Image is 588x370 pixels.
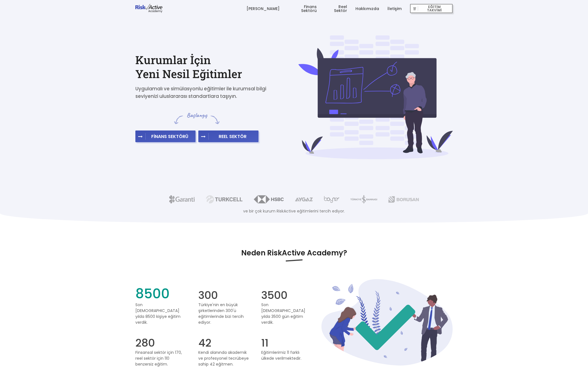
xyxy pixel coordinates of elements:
[135,334,187,348] span: 280
[135,85,275,100] p: Uygulamalı ve simülasyonlu eğitimler ile kurumsal bilgi seviyenizi uluslararası standartlara taşı...
[295,195,313,204] img: aygaz.png
[261,286,313,301] span: 3500
[135,248,453,261] h3: Neden RiskActive Academy?
[298,35,453,159] img: cover-bg-4f0afb8b8e761f0a12b4d1d22ae825fe.svg
[355,0,379,17] a: Hakkımızda
[135,4,163,13] img: logo-dark.png
[198,334,250,348] span: 42
[254,195,284,204] img: hsbc.png
[410,4,453,13] button: EĞİTİM TAKVİMİ
[135,286,187,301] span: 8500
[135,53,290,81] h2: Kurumlar İçin Yeni Nesil Eğitimler
[13,208,575,214] p: ve bir çok kurum RiskActive eğitimlerini tercih ediyor.
[146,134,194,139] span: FİNANS SEKTÖRÜ
[186,111,207,119] span: Başlangıç
[410,0,453,17] a: EĞİTİM TAKVİMİ
[135,302,187,325] span: Son [DEMOGRAPHIC_DATA] yılda 8500 kişiye eğitim verdik.
[261,334,313,348] span: 11
[206,195,243,204] img: turkcell.png
[135,130,196,142] button: FİNANS SEKTÖRÜ
[261,302,313,325] span: Son [DEMOGRAPHIC_DATA] yılda 3500 gün eğitim verdik.
[350,195,377,204] img: isbank.png
[135,134,196,139] a: FİNANS SEKTÖRÜ
[247,0,280,17] a: [PERSON_NAME]
[209,134,257,139] span: REEL SEKTÖR
[198,134,258,139] a: REEL SEKTÖR
[418,5,450,13] span: EĞİTİM TAKVİMİ
[198,286,250,301] span: 300
[324,195,340,204] img: boyner.png
[325,0,347,17] a: Reel Sektör
[198,130,258,142] button: REEL SEKTÖR
[169,195,195,204] img: garanti.png
[198,350,250,367] span: Kendi alanında akademik ve profesyonel tecrübeye sahip 42 eğitmen.
[321,279,453,366] img: why-bg-1c050f34aa84dd7f413bf602ed5da8b2.svg
[135,350,187,367] span: Finsansal sektör için 170, reel sektör için 110 benzersiz eğitim.
[387,0,402,17] a: İletişim
[388,195,419,204] img: borusan.png
[198,302,250,325] span: Türkiye'nin en büyük şirketlerinden 300'ü eğitimlerinde bizi tercih ediyor.
[288,0,317,17] a: Finans Sektörü
[261,350,313,361] span: Eğitimlerimiz 11 farklı ülkede verilmektedir.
